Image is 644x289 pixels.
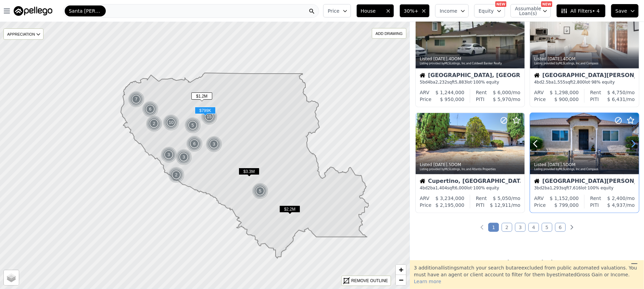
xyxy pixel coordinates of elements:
span: Assumable Loan(s) [515,6,537,16]
div: NEW [541,1,552,7]
div: Price [534,202,546,209]
div: /mo [599,96,635,103]
div: 6 [186,136,203,152]
div: Listed , 4 DOM [534,56,635,62]
div: PITI [590,202,599,209]
div: Rent [476,195,487,202]
span: Save [616,8,627,14]
time: 2025-08-13 17:10 [548,56,562,61]
span: 2,232 [435,80,447,85]
div: /mo [484,96,520,103]
div: ARV [534,195,544,202]
div: Cupertino, [GEOGRAPHIC_DATA] [420,178,520,185]
div: [GEOGRAPHIC_DATA][PERSON_NAME] ([GEOGRAPHIC_DATA]) [534,178,635,185]
button: Assumable Loan(s) [510,4,551,17]
div: [GEOGRAPHIC_DATA][PERSON_NAME] ([GEOGRAPHIC_DATA]-[GEOGRAPHIC_DATA]) [534,73,635,79]
img: g1.png [168,167,185,183]
span: Santa [PERSON_NAME] [69,8,102,14]
div: $3.3M [239,168,260,178]
div: Price [420,202,431,209]
button: House [356,4,394,17]
time: 2025-08-13 18:18 [433,56,447,61]
span: $ 5,050 [493,196,511,201]
button: 30%+ [400,4,430,17]
span: 1,404 [435,186,447,190]
div: REMOVE OUTLINE [351,278,388,284]
div: /mo [601,89,635,96]
div: Rent [476,89,487,96]
a: Page 6 [555,223,566,232]
span: $ 3,234,000 [435,196,465,201]
span: House [361,8,383,14]
a: Listed [DATE],5DOMListing provided byMLSListings, Inc.and Atlantis PropertiesHouseCupertino, [GEO... [415,113,524,213]
span: Learn more [414,279,441,284]
div: $2.2M [279,205,300,215]
span: $2.2M [279,205,300,213]
div: 6 [142,101,159,117]
div: /mo [601,195,635,202]
a: Zoom in [396,265,406,275]
div: /mo [599,202,635,209]
div: ARV [420,89,429,96]
div: 3 bd 2 ba sqft lot · 100% equity [534,185,635,191]
div: 5 [185,117,201,134]
span: $ 6,431 [607,97,626,102]
div: $799K [195,107,216,117]
div: 10 [163,114,179,131]
a: Listed [DATE],4DOMListing provided byMLSListings, Inc.and Coldwell Banker RealtyHouse[GEOGRAPHIC_... [415,7,524,108]
span: 1,555 [554,80,565,85]
a: Page 3 [515,223,526,232]
div: Listing provided by MLSListings, Inc. and Coldwell Banker Realty [420,62,521,66]
a: Next page [568,224,575,231]
time: 2025-08-12 22:56 [548,162,562,167]
div: 7 [128,91,144,108]
div: 3 [206,136,222,152]
span: 7,616 [569,186,581,190]
span: $ 4,750 [607,90,626,95]
time: 2025-08-13 02:15 [433,162,447,167]
div: /mo [484,202,520,209]
div: Rent [590,195,601,202]
div: Listed , 4 DOM [420,56,521,62]
div: 2 [168,167,185,183]
span: Equity [479,8,494,14]
img: g1.png [185,117,201,134]
img: g1.png [163,114,180,131]
div: Listing provided by MLSListings, Inc. and Atlantis Properties [420,167,521,172]
img: House [420,178,425,184]
span: − [399,276,403,284]
span: $ 1,152,000 [550,196,579,201]
img: g1.png [206,136,223,152]
span: $ 950,000 [440,97,464,102]
a: Page 5 [542,223,552,232]
span: $ 2,195,000 [435,202,465,208]
div: 3 [161,147,177,163]
span: $ 12,911 [490,202,511,208]
img: g1.png [161,147,177,163]
div: 5 bd 4 ba sqft lot · 100% equity [420,79,520,85]
span: $ 1,244,000 [435,90,465,95]
div: Listed , 5 DOM [420,162,521,167]
span: $3.3M [239,168,260,175]
div: 2 [146,115,162,132]
div: ADD DRAWING [372,28,406,38]
a: Page 4 [528,223,539,232]
div: APPRECIATION [3,28,43,40]
div: ARV [534,89,544,96]
a: Page 2 [502,223,512,232]
div: /mo [487,89,520,96]
div: PITI [476,96,484,103]
img: House [420,73,425,78]
img: g1.png [252,183,269,199]
a: Zoom out [396,275,406,285]
img: g1.png [176,149,192,165]
a: Listed [DATE],4DOMListing provided byMLSListings, Inc.and CompassHouse[GEOGRAPHIC_DATA][PERSON_NA... [530,7,639,108]
span: $ 2,400 [607,196,626,201]
img: g1.png [186,136,203,152]
span: $ 1,298,000 [550,90,579,95]
div: PITI [590,96,599,103]
span: 1,293 [550,186,561,190]
a: Previous page [479,224,485,231]
span: + [399,265,403,274]
span: 6,000 [455,186,466,190]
